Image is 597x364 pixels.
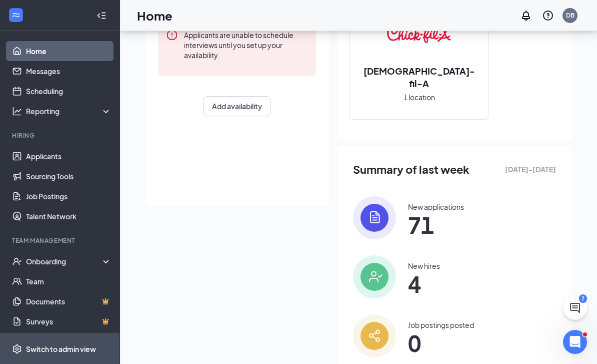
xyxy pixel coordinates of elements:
[26,311,111,331] a: SurveysCrown
[542,10,554,22] svg: QuestionInfo
[12,236,109,245] div: Team Management
[26,256,103,266] div: Onboarding
[353,161,469,178] span: Summary of last week
[12,106,22,116] svg: Analysis
[166,29,178,41] svg: Error
[26,61,111,81] a: Messages
[26,106,112,116] div: Reporting
[408,202,464,212] div: New applications
[137,7,172,24] h1: Home
[579,294,587,303] div: 2
[408,320,474,330] div: Job postings posted
[353,196,396,239] img: icon
[26,146,111,166] a: Applicants
[26,206,111,226] a: Talent Network
[96,11,106,21] svg: Collapse
[184,29,308,60] div: Applicants are unable to schedule interviews until you set up your availability.
[12,344,22,354] svg: Settings
[26,291,111,311] a: DocumentsCrown
[26,344,96,354] div: Switch to admin view
[520,10,532,22] svg: Notifications
[26,271,111,291] a: Team
[505,164,556,175] span: [DATE] - [DATE]
[26,81,111,101] a: Scheduling
[26,186,111,206] a: Job Postings
[408,216,464,234] span: 71
[408,334,474,352] span: 0
[563,330,587,354] iframe: Intercom live chat
[408,261,440,271] div: New hires
[12,131,109,140] div: Hiring
[203,96,270,116] button: Add availability
[353,255,396,298] img: icon
[12,256,22,266] svg: UserCheck
[563,296,587,320] button: ChatActive
[353,314,396,357] img: icon
[408,275,440,293] span: 4
[11,10,21,20] svg: WorkstreamLogo
[26,41,111,61] a: Home
[26,166,111,186] a: Sourcing Tools
[403,92,435,103] span: 1 location
[566,11,574,20] div: DB
[349,65,488,90] h2: [DEMOGRAPHIC_DATA]-fil-A
[569,302,581,314] svg: ChatActive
